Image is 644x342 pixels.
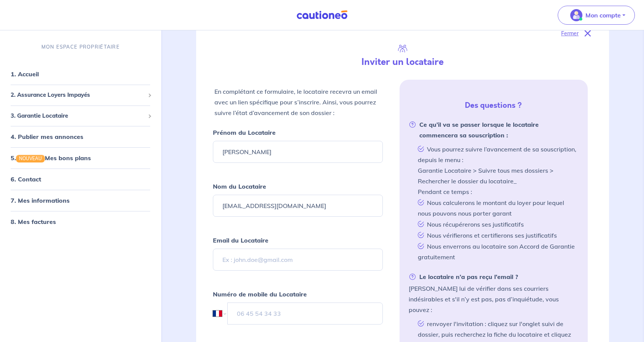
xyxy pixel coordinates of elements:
strong: Ce qu’il va se passer lorsque le locataire commencera sa souscription : [409,119,579,140]
input: Ex : john.doe@gmail.com [213,249,383,271]
p: Mon compte [585,11,621,20]
div: 1. Accueil [3,66,158,82]
div: 4. Publier mes annonces [3,129,158,144]
a: 5.NOUVEAUMes bons plans [11,154,91,162]
input: 06 45 54 34 33 [227,303,382,325]
button: illu_account_valid_menu.svgMon compte [558,6,635,25]
span: 2. Assurance Loyers Impayés [11,91,145,99]
input: Ex : Durand [213,195,383,217]
strong: Email du Locataire [213,236,268,244]
p: En complétant ce formulaire, le locataire recevra un email avec un lien spécifique pour s’inscrir... [214,86,381,118]
a: 7. Mes informations [11,197,70,204]
div: 6. Contact [3,172,158,187]
h5: Des questions ? [403,101,585,110]
a: 6. Contact [11,175,41,183]
div: 7. Mes informations [3,193,158,208]
strong: Nom du Locataire [213,183,266,190]
div: 2. Assurance Loyers Impayés [3,88,158,102]
div: 8. Mes factures [3,214,158,229]
div: 5.NOUVEAUMes bons plans [3,150,158,165]
img: Cautioneo [293,10,351,20]
a: 1. Accueil [11,70,39,78]
li: Nous enverrons au locataire son Accord de Garantie gratuitement [415,241,579,262]
li: Nous récupérerons ses justificatifs [415,219,579,230]
li: Nous vérifierons et certifierons ses justificatifs [415,230,579,241]
input: Ex : John [213,141,383,163]
strong: Prénom du Locataire [213,129,276,136]
div: 3. Garantie Locataire [3,109,158,123]
strong: Le locataire n’a pas reçu l’email ? [409,271,518,282]
strong: Numéro de mobile du Locataire [213,290,307,298]
img: illu_account_valid_menu.svg [570,9,582,21]
li: Vous pourrez suivre l’avancement de sa souscription, depuis le menu : Garantie Locataire > Suivre... [415,143,579,197]
a: 8. Mes factures [11,218,56,225]
p: MON ESPACE PROPRIÉTAIRE [41,43,120,50]
p: Fermer [561,28,579,38]
span: 3. Garantie Locataire [11,112,145,120]
a: 4. Publier mes annonces [11,133,83,140]
li: Nous calculerons le montant du loyer pour lequel nous pouvons nous porter garant [415,197,579,219]
h4: Inviter un locataire [306,57,499,68]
